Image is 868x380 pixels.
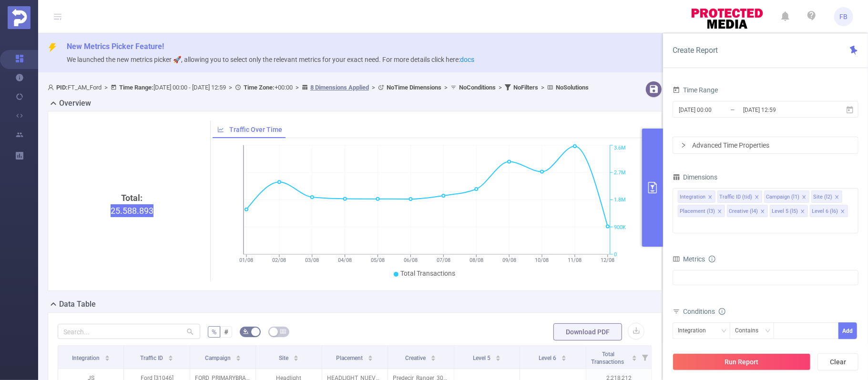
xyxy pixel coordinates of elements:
[765,328,771,335] i: icon: down
[293,354,299,360] div: Sort
[140,355,164,361] span: Traffic ID
[495,354,500,357] i: icon: caret-up
[460,56,474,63] a: docs
[680,191,705,203] div: Integration
[601,257,614,263] tspan: 12/08
[683,308,725,315] span: Conditions
[835,195,839,200] i: icon: close
[226,84,235,91] span: >
[67,42,164,51] span: New Metrics Picker Feature!
[243,329,249,334] i: icon: bg-colors
[121,193,143,203] b: Total:
[496,84,505,91] span: >
[168,354,174,357] i: icon: caret-up
[235,357,241,360] i: icon: caret-down
[437,257,450,263] tspan: 07/08
[400,270,455,277] span: Total Transactions
[591,351,625,365] span: Total Transactions
[368,357,373,360] i: icon: caret-down
[58,324,200,339] input: Search...
[244,84,275,91] b: Time Zone:
[568,257,582,263] tspan: 11/08
[717,190,762,203] li: Traffic ID (tid)
[556,84,589,91] b: No Solutions
[59,299,96,310] h2: Data Table
[61,191,203,351] div: 25.588.893
[502,257,516,263] tspan: 09/08
[369,84,378,91] span: >
[735,323,765,339] div: Contains
[800,209,805,215] i: icon: close
[673,86,718,94] span: Time Range
[104,357,110,360] i: icon: caret-down
[708,195,713,200] i: icon: close
[495,354,501,360] div: Sort
[535,257,549,263] tspan: 10/08
[717,209,722,215] i: icon: close
[280,329,286,334] i: icon: table
[840,209,845,215] i: icon: close
[168,354,174,360] div: Sort
[638,346,652,369] i: Filter menu
[681,142,686,148] i: icon: right
[678,103,755,116] input: Start date
[67,56,474,63] span: We launched the new metrics picker 🚀, allowing you to select only the relevant metrics for your e...
[371,257,385,263] tspan: 05/08
[760,209,765,215] i: icon: close
[368,354,373,357] i: icon: caret-up
[235,354,241,360] div: Sort
[561,354,567,360] div: Sort
[772,205,798,218] div: Level 5 (l5)
[813,191,832,203] div: Site (l2)
[632,354,637,357] i: icon: caret-up
[495,357,500,360] i: icon: caret-down
[680,205,715,218] div: Placement (l3)
[430,354,436,360] div: Sort
[817,353,858,370] button: Clear
[614,251,617,258] tspan: 0
[431,357,436,360] i: icon: caret-down
[224,328,228,336] span: #
[293,84,302,91] span: >
[338,257,352,263] tspan: 04/08
[293,357,298,360] i: icon: caret-down
[632,354,637,360] div: Sort
[562,354,567,357] i: icon: caret-up
[235,354,241,357] i: icon: caret-up
[755,195,759,200] i: icon: close
[168,357,174,360] i: icon: caret-down
[811,190,842,203] li: Site (l2)
[217,126,224,133] i: icon: line-chart
[102,84,111,91] span: >
[673,46,718,55] span: Create Report
[719,308,725,315] i: icon: info-circle
[562,357,567,360] i: icon: caret-down
[709,256,715,262] i: icon: info-circle
[539,355,558,361] span: Level 6
[272,257,286,263] tspan: 02/08
[614,224,626,230] tspan: 900K
[678,323,713,339] div: Integration
[104,354,110,360] div: Sort
[239,257,253,263] tspan: 01/08
[459,84,496,91] b: No Conditions
[337,355,365,361] span: Placement
[729,205,758,218] div: Creative (l4)
[48,43,57,52] i: icon: thunderbolt
[840,7,848,26] span: FB
[721,328,727,335] i: icon: down
[742,103,819,116] input: End date
[673,137,858,153] div: icon: rightAdvanced Time Properties
[812,205,838,218] div: Level 6 (l6)
[56,84,68,91] b: PID:
[48,84,589,91] span: FT_AM_Ford [DATE] 00:00 - [DATE] 12:59 +00:00
[104,354,110,357] i: icon: caret-up
[513,84,538,91] b: No Filters
[719,191,752,203] div: Traffic ID (tid)
[810,205,848,217] li: Level 6 (l6)
[614,145,626,151] tspan: 3.6M
[212,328,216,336] span: %
[305,257,319,263] tspan: 03/08
[473,355,492,361] span: Level 5
[404,257,418,263] tspan: 06/08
